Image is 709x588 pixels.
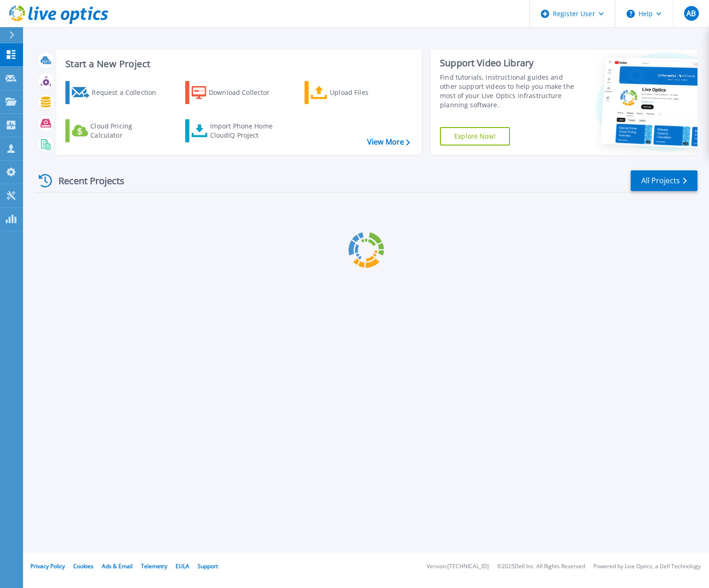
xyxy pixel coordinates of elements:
[185,81,288,104] a: Download Collector
[210,122,282,140] div: Import Phone Home CloudIQ Project
[427,564,489,570] li: Version: [TECHNICAL_ID]
[176,562,189,570] a: EULA
[65,59,410,69] h3: Start a New Project
[141,562,167,570] a: Telemetry
[92,83,165,102] div: Request a Collection
[209,83,282,102] div: Download Collector
[90,122,164,140] div: Cloud Pricing Calculator
[73,562,94,570] a: Cookies
[330,83,404,102] div: Upload Files
[686,10,696,17] span: AB
[631,170,697,191] a: All Projects
[497,564,585,570] li: © 2025 Dell Inc. All Rights Reserved
[35,169,137,192] div: Recent Projects
[593,564,701,570] li: Powered by Live Optics, a Dell Technology
[440,127,510,146] a: Explore Now!
[102,562,133,570] a: Ads & Email
[305,81,407,104] a: Upload Files
[65,119,168,142] a: Cloud Pricing Calculator
[367,138,410,146] a: View More
[65,81,168,104] a: Request a Collection
[440,57,574,69] div: Support Video Library
[198,562,218,570] a: Support
[30,562,65,570] a: Privacy Policy
[440,73,574,110] div: Find tutorials, instructional guides and other support videos to help you make the most of your L...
